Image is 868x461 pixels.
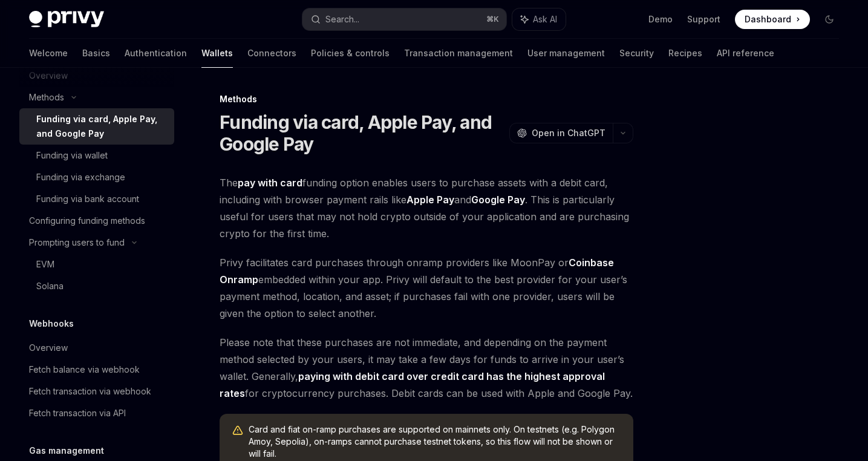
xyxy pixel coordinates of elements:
a: Support [687,13,720,25]
a: Basics [82,39,110,68]
div: Fetch transaction via API [29,406,126,420]
div: Methods [220,93,633,105]
div: Overview [29,341,68,355]
a: Fetch balance via webhook [19,359,174,381]
div: Card and fiat on-ramp purchases are supported on mainnets only. On testnets (e.g. Polygon Amoy, S... [249,423,621,460]
a: Transaction management [404,39,513,68]
strong: Google Pay [471,194,525,206]
button: Search...⌘K [302,8,507,30]
a: Connectors [247,39,296,68]
a: Configuring funding methods [19,210,174,232]
button: Toggle dark mode [820,10,839,29]
span: Open in ChatGPT [532,127,605,139]
a: Fetch transaction via webhook [19,381,174,402]
a: Policies & controls [311,39,390,68]
div: Configuring funding methods [29,214,145,228]
div: Prompting users to fund [29,235,125,250]
span: ⌘ K [486,15,499,24]
div: Fetch transaction via webhook [29,384,151,399]
h5: Gas management [29,443,104,458]
strong: pay with card [238,177,302,189]
a: Welcome [29,39,68,68]
span: Please note that these purchases are not immediate, and depending on the payment method selected ... [220,334,633,402]
a: Dashboard [735,10,810,29]
a: Fetch transaction via API [19,402,174,424]
a: Overview [19,337,174,359]
div: EVM [36,257,54,272]
a: Wallets [201,39,233,68]
div: Search... [325,12,359,27]
h1: Funding via card, Apple Pay, and Google Pay [220,111,504,155]
a: Funding via card, Apple Pay, and Google Pay [19,108,174,145]
a: Recipes [668,39,702,68]
svg: Warning [232,425,244,437]
span: Dashboard [745,13,791,25]
img: dark logo [29,11,104,28]
a: Funding via wallet [19,145,174,166]
div: Fetch balance via webhook [29,362,140,377]
div: Funding via bank account [36,192,139,206]
div: Methods [29,90,64,105]
a: Security [619,39,654,68]
button: Ask AI [512,8,566,30]
span: Privy facilitates card purchases through onramp providers like MoonPay or embedded within your ap... [220,254,633,322]
span: Ask AI [533,13,557,25]
a: API reference [717,39,774,68]
div: Solana [36,279,64,293]
a: Demo [648,13,673,25]
a: Funding via bank account [19,188,174,210]
a: Funding via exchange [19,166,174,188]
div: Funding via wallet [36,148,108,163]
span: The funding option enables users to purchase assets with a debit card, including with browser pay... [220,174,633,242]
a: EVM [19,253,174,275]
strong: paying with debit card over credit card has the highest approval rates [220,370,605,399]
a: User management [527,39,605,68]
a: Solana [19,275,174,297]
div: Funding via exchange [36,170,125,185]
button: Open in ChatGPT [509,123,613,143]
strong: Apple Pay [406,194,454,206]
h5: Webhooks [29,316,74,331]
div: Funding via card, Apple Pay, and Google Pay [36,112,167,141]
a: Authentication [125,39,187,68]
